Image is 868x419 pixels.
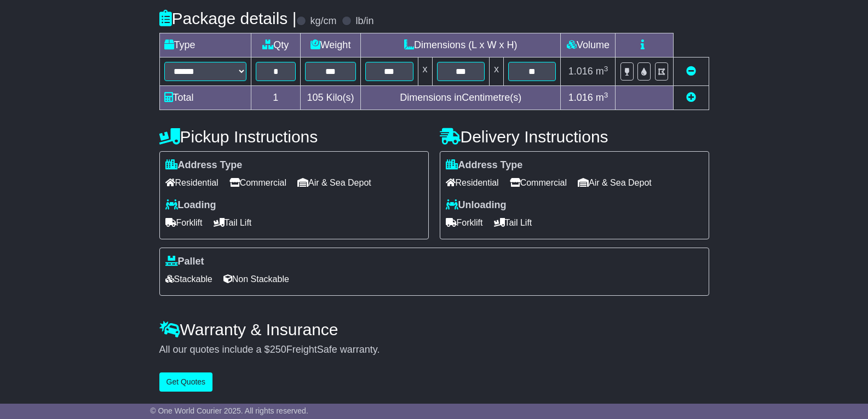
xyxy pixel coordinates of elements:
span: Commercial [229,174,286,191]
a: Add new item [686,92,696,103]
span: Non Stackable [223,271,289,288]
span: Forklift [165,214,203,231]
h4: Package details | [159,9,297,27]
td: Total [159,86,251,110]
label: Address Type [446,159,523,171]
td: Qty [251,33,301,58]
td: 1 [251,86,301,110]
a: Remove this item [686,66,696,77]
span: Commercial [510,174,567,191]
span: © One World Courier 2025. All rights reserved. [150,406,308,415]
button: Get Quotes [159,372,213,392]
span: Stackable [165,271,212,288]
h4: Delivery Instructions [440,128,709,146]
td: Volume [561,33,616,58]
label: Pallet [165,256,204,268]
label: lb/in [355,15,373,27]
sup: 3 [604,91,608,99]
span: 1.016 [568,66,593,77]
span: Air & Sea Depot [297,174,371,191]
label: Address Type [165,159,243,171]
span: m [596,92,608,103]
span: Residential [446,174,499,191]
span: 250 [270,344,286,355]
span: Forklift [446,214,483,231]
td: Kilo(s) [301,86,361,110]
sup: 3 [604,65,608,73]
h4: Pickup Instructions [159,128,429,146]
div: All our quotes include a $ FreightSafe warranty. [159,344,709,356]
label: kg/cm [310,15,336,27]
td: x [489,58,503,86]
span: Tail Lift [494,214,532,231]
td: Type [159,33,251,58]
span: Tail Lift [214,214,252,231]
td: x [418,58,432,86]
td: Dimensions in Centimetre(s) [361,86,561,110]
span: m [596,66,608,77]
label: Loading [165,199,216,211]
span: Residential [165,174,219,191]
td: Weight [301,33,361,58]
span: 1.016 [568,92,593,103]
h4: Warranty & Insurance [159,320,709,338]
td: Dimensions (L x W x H) [361,33,561,58]
span: Air & Sea Depot [578,174,652,191]
span: 105 [307,92,324,103]
label: Unloading [446,199,507,211]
